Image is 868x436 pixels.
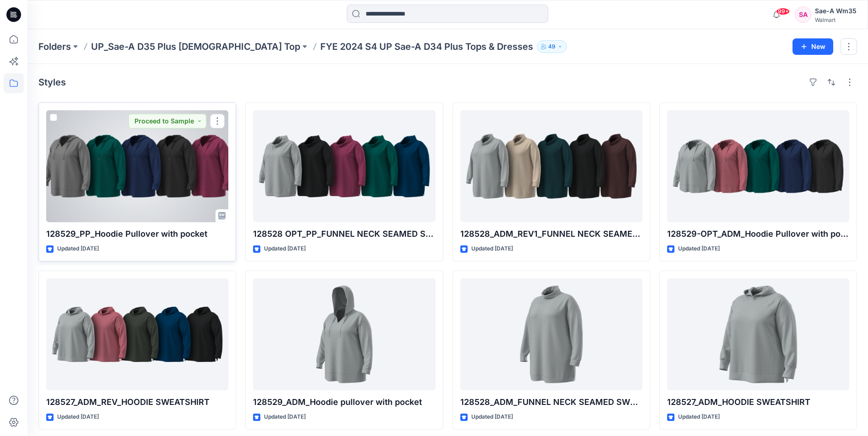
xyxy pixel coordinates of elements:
[460,228,642,240] p: 128528_ADM_REV1_FUNNEL NECK SEAMED SWEATSHIRT
[667,228,849,240] p: 128529-OPT_ADM_Hoodie Pullover with pocket
[793,38,833,55] button: New
[460,278,642,390] a: 128528_ADM_FUNNEL NECK SEAMED SWEATSHIRT
[253,110,435,222] a: 128528 OPT_PP_FUNNEL NECK SEAMED SWEATSHIRT
[253,278,435,390] a: 128529_ADM_Hoodie pullover with pocket
[57,412,99,422] p: Updated [DATE]
[471,412,513,422] p: Updated [DATE]
[264,412,306,422] p: Updated [DATE]
[38,77,66,88] h4: Styles
[264,244,306,254] p: Updated [DATE]
[795,6,811,23] div: SA
[460,396,642,409] p: 128528_ADM_FUNNEL NECK SEAMED SWEATSHIRT
[460,110,642,222] a: 128528_ADM_REV1_FUNNEL NECK SEAMED SWEATSHIRT
[678,412,720,422] p: Updated [DATE]
[667,396,849,409] p: 128527_ADM_HOODIE SWEATSHIRT
[46,110,228,222] a: 128529_PP_Hoodie Pullover with pocket
[537,40,567,53] button: 49
[46,228,228,240] p: 128529_PP_Hoodie Pullover with pocket
[815,5,857,16] div: Sae-A Wm35
[253,396,435,409] p: 128529_ADM_Hoodie pullover with pocket
[471,244,513,254] p: Updated [DATE]
[548,42,555,52] p: 49
[667,110,849,222] a: 128529-OPT_ADM_Hoodie Pullover with pocket
[91,40,300,53] a: UP_Sae-A D35 Plus [DEMOGRAPHIC_DATA] Top
[38,40,71,53] a: Folders
[667,278,849,390] a: 128527_ADM_HOODIE SWEATSHIRT
[46,278,228,390] a: 128527_ADM_REV_HOODIE SWEATSHIRT
[57,244,99,254] p: Updated [DATE]
[46,396,228,409] p: 128527_ADM_REV_HOODIE SWEATSHIRT
[776,8,790,15] span: 99+
[678,244,720,254] p: Updated [DATE]
[253,228,435,240] p: 128528 OPT_PP_FUNNEL NECK SEAMED SWEATSHIRT
[815,16,857,23] div: Walmart
[320,40,533,53] p: FYE 2024 S4 UP Sae-A D34 Plus Tops & Dresses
